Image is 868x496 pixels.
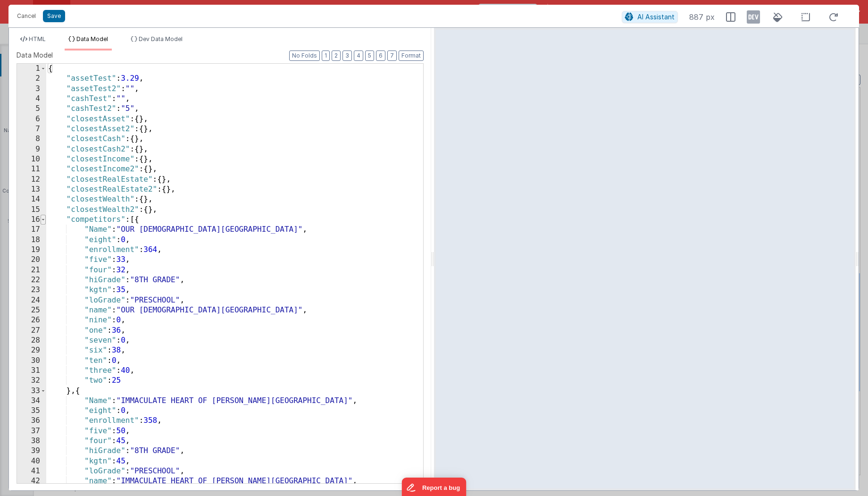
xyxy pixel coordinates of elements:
div: 35 [17,406,46,416]
button: 5 [365,50,374,61]
div: 41 [17,466,46,476]
div: 27 [17,326,46,336]
button: Cancel [12,9,41,23]
div: 33 [17,386,46,396]
div: 22 [17,275,46,285]
div: 29 [17,345,46,355]
button: 7 [387,50,397,61]
div: 8 [17,134,46,144]
div: 42 [17,476,46,486]
span: Data Model [76,35,108,42]
div: 10 [17,154,46,164]
button: 2 [332,50,341,61]
span: HTML [29,35,46,42]
div: 37 [17,426,46,436]
div: 34 [17,396,46,406]
span: Data Model [17,50,53,60]
div: 40 [17,456,46,466]
div: 9 [17,144,46,154]
div: 24 [17,295,46,305]
div: 13 [17,185,46,194]
div: 26 [17,315,46,325]
div: 7 [17,124,46,134]
button: Save [43,10,65,22]
div: 25 [17,305,46,315]
div: 21 [17,265,46,275]
div: 38 [17,436,46,446]
div: 17 [17,225,46,235]
div: 5 [17,104,46,114]
div: 28 [17,336,46,345]
button: AI Assistant [622,11,678,23]
div: 1 [17,64,46,74]
div: 2 [17,74,46,84]
button: 6 [376,50,385,61]
div: 30 [17,356,46,366]
button: 3 [342,50,352,61]
span: 887 px [689,11,715,23]
button: Format [399,50,424,61]
button: 4 [354,50,363,61]
button: 1 [322,50,330,61]
div: 19 [17,245,46,255]
div: 12 [17,175,46,185]
button: No Folds [289,50,320,61]
div: 15 [17,205,46,215]
div: 20 [17,255,46,265]
div: 6 [17,114,46,124]
div: 18 [17,235,46,245]
div: 3 [17,84,46,94]
div: 23 [17,285,46,295]
span: AI Assistant [637,13,675,21]
div: 31 [17,366,46,376]
div: 36 [17,416,46,426]
div: 39 [17,446,46,456]
div: 11 [17,164,46,174]
div: 32 [17,376,46,386]
div: 14 [17,194,46,204]
div: 16 [17,215,46,225]
div: 4 [17,94,46,104]
span: Dev Data Model [139,35,183,42]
